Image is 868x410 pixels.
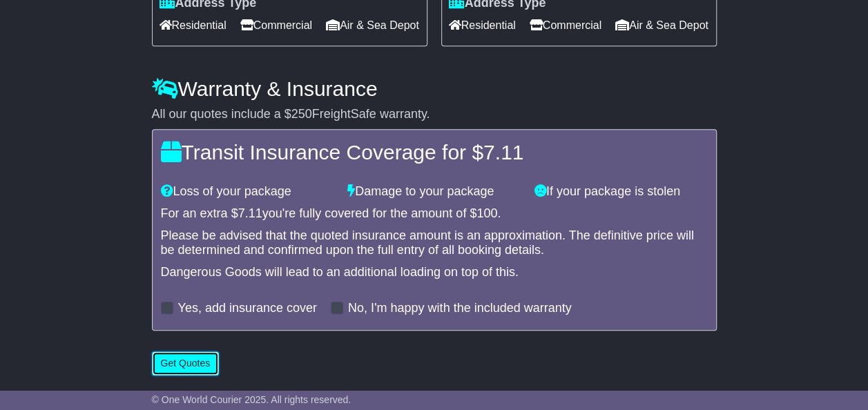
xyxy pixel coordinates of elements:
[449,14,516,36] span: Residential
[476,206,497,220] span: 100
[530,14,601,36] span: Commercial
[161,141,708,164] h4: Transit Insurance Coverage for $
[161,206,708,222] div: For an extra $ you're fully covered for the amount of $ .
[615,14,708,36] span: Air & Sea Depot
[152,351,220,375] button: Get Quotes
[154,184,341,199] div: Loss of your package
[152,77,717,100] h4: Warranty & Insurance
[178,301,317,316] label: Yes, add insurance cover
[238,206,262,220] span: 7.11
[291,107,312,121] span: 250
[483,141,523,164] span: 7.11
[152,107,717,122] div: All our quotes include a $ FreightSafe warranty.
[152,394,351,405] span: © One World Courier 2025. All rights reserved.
[528,184,715,199] div: If your package is stolen
[161,228,708,258] div: Please be advised that the quoted insurance amount is an approximation. The definitive price will...
[161,265,708,280] div: Dangerous Goods will lead to an additional loading on top of this.
[348,301,572,316] label: No, I'm happy with the included warranty
[160,14,226,36] span: Residential
[326,14,419,36] span: Air & Sea Depot
[340,184,528,199] div: Damage to your package
[240,14,312,36] span: Commercial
